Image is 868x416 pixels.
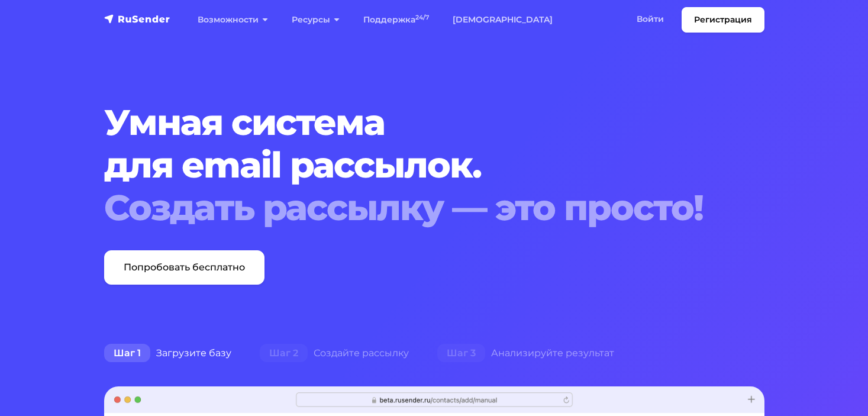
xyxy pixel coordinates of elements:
[280,8,351,32] a: Ресурсы
[104,101,708,229] h1: Умная система для email рассылок.
[351,8,441,32] a: Поддержка24/7
[625,7,676,31] a: Войти
[260,344,308,363] span: Шаг 2
[415,14,429,21] sup: 24/7
[437,344,485,363] span: Шаг 3
[104,186,708,229] div: Создать рассылку — это просто!
[186,8,280,32] a: Возможности
[682,7,764,33] a: Регистрация
[441,8,564,32] a: [DEMOGRAPHIC_DATA]
[423,341,628,365] div: Анализируйте результат
[104,344,150,363] span: Шаг 1
[90,341,246,365] div: Загрузите базу
[104,250,264,285] a: Попробовать бесплатно
[246,341,423,365] div: Создайте рассылку
[104,13,170,25] img: RuSender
